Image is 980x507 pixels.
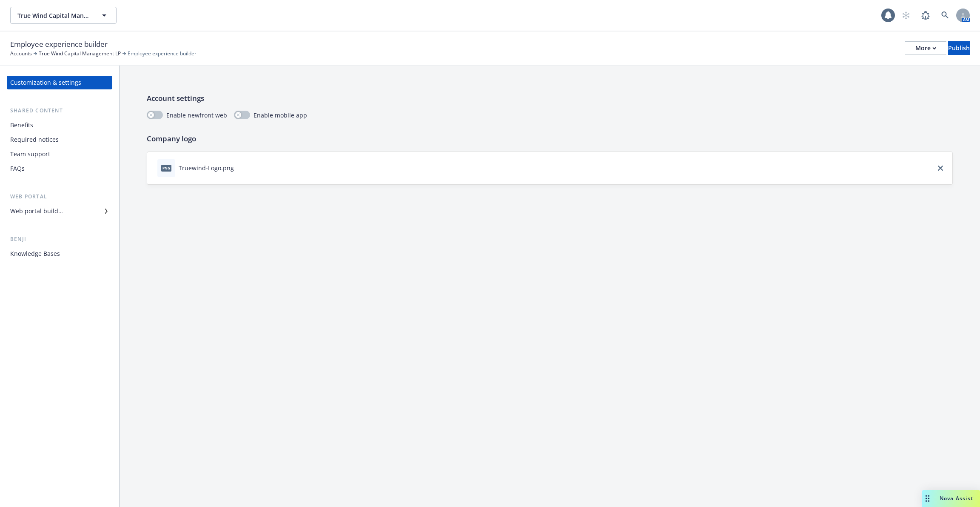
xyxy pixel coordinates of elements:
p: Account settings [147,93,953,104]
a: Search [937,7,954,24]
a: Web portal builder [7,204,112,218]
div: Required notices [10,133,59,146]
a: Start snowing [897,7,914,24]
a: True Wind Capital Management LP [39,50,121,57]
span: Nova Assist [940,495,973,502]
a: Report a Bug [917,7,934,24]
span: Enable newfront web [166,111,227,120]
div: Web portal builder [10,204,63,218]
div: Web portal [7,192,112,201]
a: Customization & settings [7,76,112,89]
a: Knowledge Bases [7,247,112,261]
div: Benefits [10,118,33,132]
span: Employee experience builder [10,39,108,50]
div: More [915,42,936,54]
button: More [905,41,946,55]
a: Team support [7,147,112,161]
p: Company logo [147,133,953,144]
div: Truewind-Logo.png [179,163,234,172]
div: Drag to move [922,490,933,507]
div: FAQs [10,162,25,175]
div: Shared content [7,106,112,115]
span: Employee experience builder [128,50,197,57]
a: Accounts [10,50,32,57]
button: Nova Assist [922,490,980,507]
div: Benji [7,235,112,243]
a: close [935,163,946,173]
a: Benefits [7,118,112,132]
div: Customization & settings [10,76,81,89]
a: FAQs [7,162,112,175]
span: True Wind Capital Management LP [17,11,91,20]
button: True Wind Capital Management LP [10,7,117,24]
span: png [161,165,171,171]
div: Team support [10,147,50,161]
button: Publish [948,41,970,55]
button: download file [237,163,244,172]
a: Required notices [7,133,112,146]
span: Enable mobile app [254,111,307,120]
div: Knowledge Bases [10,247,60,261]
